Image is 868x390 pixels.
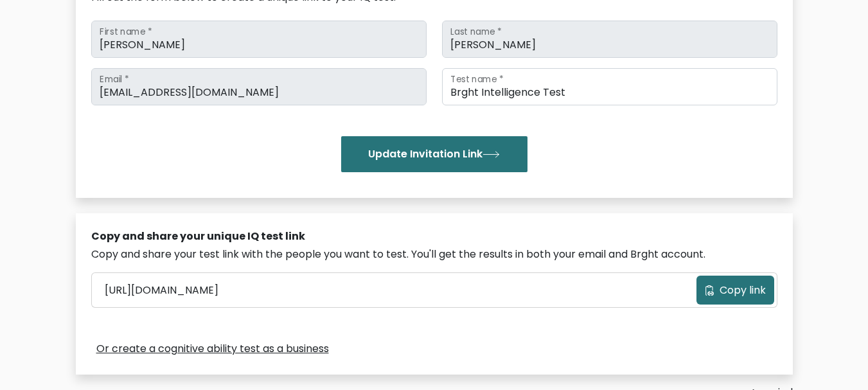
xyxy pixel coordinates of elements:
[96,341,329,357] a: Or create a cognitive ability test as a business
[720,283,766,298] span: Copy link
[442,21,777,58] input: Last name
[91,21,427,58] input: First name
[91,229,777,244] div: Copy and share your unique IQ test link
[91,247,777,262] div: Copy and share your test link with the people you want to test. You'll get the results in both yo...
[91,68,427,105] input: Email
[442,68,777,105] input: Test name
[696,276,774,305] button: Copy link
[341,136,527,172] button: Update Invitation Link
